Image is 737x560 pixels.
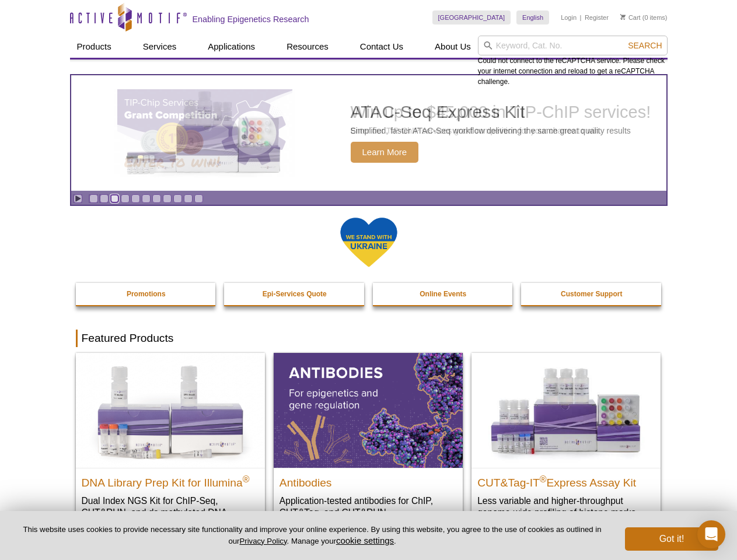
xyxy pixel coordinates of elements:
h2: DNA Library Prep Kit for Illumina [82,471,259,489]
span: Search [628,41,662,50]
p: Less variable and higher-throughput genome-wide profiling of histone marks​. [477,495,655,519]
h2: Enabling Epigenetics Research [193,14,309,24]
a: Go to slide 6 [142,194,151,203]
p: This website uses cookies to provide necessary site functionality and improve your online experie... [19,524,606,547]
img: Your Cart [620,14,626,20]
img: DNA Library Prep Kit for Illumina [76,353,265,467]
img: We Stand With Ukraine [340,216,398,268]
a: Go to slide 5 [131,194,140,203]
a: Online Events [373,283,514,305]
a: Go to slide 4 [121,194,130,203]
a: About Us [428,36,478,58]
strong: Customer Support [561,290,622,298]
button: Got it! [625,527,718,551]
a: Contact Us [353,36,410,58]
p: Dual Index NGS Kit for ChIP-Seq, CUT&RUN, and ds methylated DNA assays. [82,495,259,530]
strong: Epi-Services Quote [263,290,327,298]
a: Applications [201,36,262,58]
a: Go to slide 9 [173,194,182,203]
div: Open Intercom Messenger [697,520,725,548]
li: | [580,10,582,24]
input: Keyword, Cat. No. [478,36,668,55]
a: Privacy Policy [239,537,287,545]
strong: Online Events [420,290,466,298]
h2: Featured Products [76,330,662,347]
button: cookie settings [336,535,394,545]
a: Go to slide 3 [110,194,119,203]
a: Epi-Services Quote [224,283,365,305]
a: Toggle autoplay [74,194,82,203]
a: Resources [280,36,336,58]
a: Go to slide 7 [152,194,161,203]
a: Go to slide 1 [89,194,98,203]
p: Application-tested antibodies for ChIP, CUT&Tag, and CUT&RUN. [280,495,457,519]
button: Search [624,40,665,51]
a: Services [136,36,184,58]
h2: Antibodies [280,471,457,489]
sup: ® [540,474,547,484]
li: (0 items) [620,10,668,24]
a: Go to slide 10 [184,194,193,203]
strong: Promotions [127,290,166,298]
a: Products [70,36,118,58]
div: Could not connect to the reCAPTCHA service. Please check your internet connection and reload to g... [478,36,668,87]
a: English [516,10,549,24]
a: Customer Support [521,283,662,305]
a: CUT&Tag-IT® Express Assay Kit CUT&Tag-IT®Express Assay Kit Less variable and higher-throughput ge... [471,353,661,530]
h2: CUT&Tag-IT Express Assay Kit [477,471,655,489]
a: Cart [620,13,641,22]
a: Register [585,13,609,22]
img: CUT&Tag-IT® Express Assay Kit [471,353,661,467]
a: Promotions [76,283,217,305]
a: Go to slide 11 [194,194,203,203]
sup: ® [243,474,250,484]
a: Go to slide 8 [163,194,172,203]
a: Login [561,13,577,22]
img: All Antibodies [274,353,463,467]
a: [GEOGRAPHIC_DATA] [432,10,511,24]
a: All Antibodies Antibodies Application-tested antibodies for ChIP, CUT&Tag, and CUT&RUN. [274,353,463,530]
a: DNA Library Prep Kit for Illumina DNA Library Prep Kit for Illumina® Dual Index NGS Kit for ChIP-... [76,353,265,541]
a: Go to slide 2 [100,194,109,203]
